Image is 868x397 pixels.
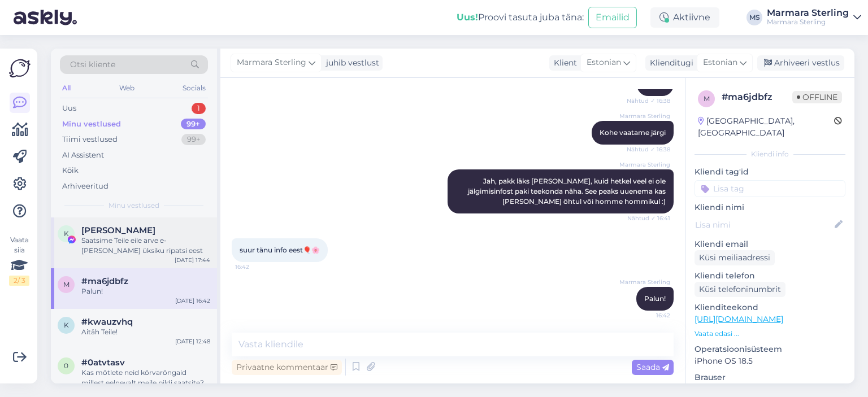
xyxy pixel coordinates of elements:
span: Estonian [703,56,737,69]
span: Estonian [587,56,621,69]
div: Saatsime Teile eile arve e-[PERSON_NAME] üksiku ripatsi eest [81,235,210,256]
span: Offline [792,91,842,103]
img: Askly Logo [9,58,31,79]
span: Otsi kliente [70,59,115,71]
div: AI Assistent [62,150,104,161]
div: Arhiveeri vestlus [757,55,844,71]
span: #kwauzvhq [81,317,133,327]
div: [GEOGRAPHIC_DATA], [GEOGRAPHIC_DATA] [698,115,834,139]
div: Klient [549,57,577,69]
span: k [64,321,69,329]
span: Jah, pakk läks [PERSON_NAME], kuid hetkel veel ei ole jälgimisinfost paki teekonda näha. See peak... [468,177,667,206]
div: Proovi tasuta juba täna: [457,11,584,24]
span: Marmara Sterling [619,278,670,286]
div: Aktiivne [650,7,719,28]
div: Web [117,81,137,95]
span: Nähtud ✓ 16:38 [627,145,670,154]
span: 16:42 [628,311,670,320]
p: Vaata edasi ... [695,329,845,339]
span: Palun! [644,294,666,303]
span: Kohe vaatame järgi [600,128,666,137]
p: Kliendi email [695,238,845,250]
button: Emailid [588,7,637,28]
span: Minu vestlused [108,200,159,211]
span: K [64,229,69,238]
div: 99+ [181,134,206,145]
span: Marmara Sterling [619,112,670,120]
div: Uus [62,103,76,114]
div: Kliendi info [695,149,845,159]
div: Marmara Sterling [767,8,849,18]
div: Socials [180,81,208,95]
p: Brauser [695,372,845,383]
div: Arhiveeritud [62,181,108,192]
div: Küsi telefoninumbrit [695,282,785,297]
span: Saada [636,362,669,372]
p: Kliendi tag'id [695,166,845,178]
div: 2 / 3 [9,276,29,286]
span: Marmara Sterling [619,160,670,169]
div: Marmara Sterling [767,18,849,27]
div: juhib vestlust [322,57,379,69]
span: Kadri Kalme [81,225,155,235]
p: iPhone OS 18.5 [695,355,845,367]
div: # ma6jdbfz [722,90,792,104]
div: Minu vestlused [62,119,121,130]
input: Lisa nimi [695,219,832,231]
span: Marmara Sterling [237,56,306,69]
div: Kõik [62,165,79,176]
div: Palun! [81,286,210,296]
div: Aitäh Teile! [81,327,210,337]
div: [DATE] 12:48 [175,337,210,346]
p: Kliendi nimi [695,202,845,213]
p: Operatsioonisüsteem [695,343,845,355]
div: [DATE] 16:42 [175,296,210,305]
a: [URL][DOMAIN_NAME] [695,314,783,324]
input: Lisa tag [695,180,845,197]
div: 99+ [181,119,206,130]
div: [DATE] 17:44 [175,256,210,264]
div: Privaatne kommentaar [232,360,342,375]
span: m [704,94,710,103]
span: Nähtud ✓ 16:41 [627,214,670,223]
b: Uus! [457,12,478,23]
p: Kliendi telefon [695,270,845,282]
div: Küsi meiliaadressi [695,250,775,265]
span: m [63,280,70,289]
div: Tiimi vestlused [62,134,118,145]
p: Klienditeekond [695,302,845,313]
span: suur tänu info eest🎈🌸 [240,246,320,254]
div: Vaata siia [9,235,29,286]
span: Nähtud ✓ 16:38 [627,97,670,105]
div: 1 [192,103,206,114]
div: All [60,81,73,95]
a: Marmara SterlingMarmara Sterling [767,8,861,27]
div: Klienditugi [645,57,693,69]
span: 0 [64,361,68,370]
div: Kas mõtlete neid kõrvarõngaid millest eelnevalt meile pildi saatsite? [81,368,210,388]
div: MS [747,10,762,25]
span: 16:42 [235,263,277,271]
span: #0atvtasv [81,357,125,368]
span: #ma6jdbfz [81,276,128,286]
